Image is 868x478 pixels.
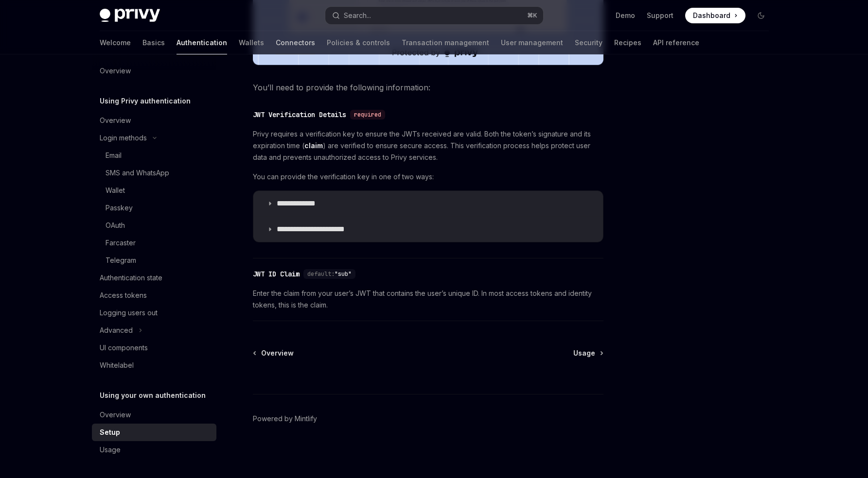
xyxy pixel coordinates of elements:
a: SMS and WhatsApp [92,164,216,182]
a: Authentication [177,31,227,54]
a: Email [92,147,216,164]
a: User management [501,31,563,54]
div: Overview [100,115,131,126]
a: Authentication state [92,269,216,287]
a: Wallets [239,31,264,54]
div: JWT Verification Details [253,110,346,119]
h5: Using Privy authentication [100,95,191,107]
a: Overview [254,348,294,358]
div: Authentication state [100,272,162,284]
div: SMS and WhatsApp [106,167,169,179]
a: Dashboard [685,8,745,23]
a: API reference [653,31,699,54]
a: OAuth [92,217,216,234]
div: Overview [100,409,131,421]
a: Passkey [92,199,216,217]
div: Usage [100,444,121,456]
a: Logging users out [92,304,216,322]
a: Overview [92,112,216,129]
a: Wallet [92,182,216,199]
div: Access tokens [100,290,147,301]
h5: Using your own authentication [100,390,206,401]
a: Overview [92,62,216,80]
div: Logging users out [100,307,158,319]
a: Powered by Mintlify [253,414,317,424]
a: Policies & controls [327,31,390,54]
div: OAuth [106,220,125,231]
span: You can provide the verification key in one of two ways: [253,171,603,183]
a: Overview [92,406,216,424]
span: ⌘ K [527,12,537,19]
div: Email [106,150,122,161]
span: Usage [573,348,595,358]
a: Whitelabel [92,357,216,374]
div: Setup [100,427,120,438]
div: Advanced [100,324,133,336]
div: Login methods [100,132,147,144]
div: Farcaster [106,237,136,249]
img: dark logo [100,9,160,22]
a: UI components [92,339,216,357]
div: UI components [100,342,148,354]
a: Recipes [614,31,641,54]
span: Privy requires a verification key to ensure the JWTs received are valid. Both the token’s signatu... [253,128,603,163]
div: Search... [344,10,371,21]
div: JWT ID Claim [253,269,300,279]
a: Transaction management [402,31,489,54]
a: Security [575,31,602,54]
span: Dashboard [693,11,730,20]
a: Telegram [92,252,216,269]
button: Toggle Login methods section [92,129,216,147]
div: Whitelabel [100,359,134,371]
span: Enter the claim from your user’s JWT that contains the user’s unique ID. In most access tokens an... [253,288,603,311]
a: Welcome [100,31,131,54]
span: Overview [261,348,294,358]
span: You’ll need to provide the following information: [253,81,603,94]
div: Telegram [106,255,136,266]
a: Setup [92,424,216,441]
div: required [350,110,385,119]
a: Basics [142,31,165,54]
span: default: [307,270,335,278]
button: Toggle dark mode [753,8,769,23]
span: "sub" [335,270,352,278]
div: Wallet [106,185,125,196]
a: Access tokens [92,287,216,304]
a: Demo [616,11,635,20]
div: Passkey [106,202,133,214]
a: Farcaster [92,234,216,252]
a: Usage [573,348,602,358]
div: Overview [100,65,131,77]
a: Support [647,11,673,20]
a: claim [304,141,323,150]
button: Toggle Advanced section [92,322,216,339]
button: Open search [325,7,543,24]
a: Usage [92,441,216,459]
a: Connectors [276,31,315,54]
